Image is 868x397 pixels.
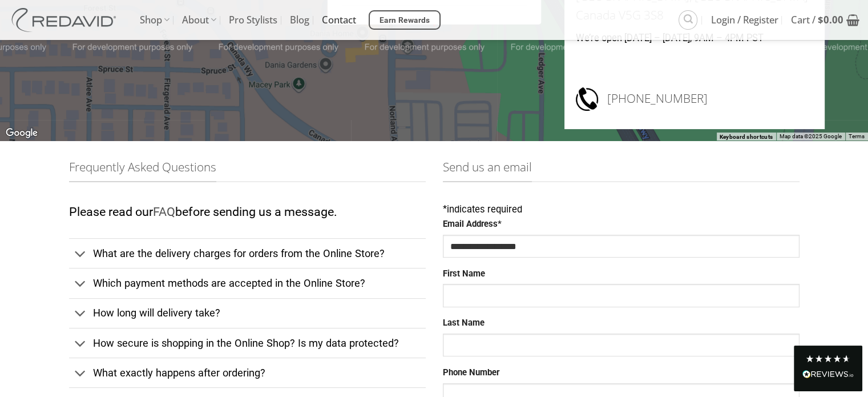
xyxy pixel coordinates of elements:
span: Earn Rewards [380,14,430,27]
a: Open this area in Google Maps (opens a new window) [3,126,41,141]
span: Which payment methods are accepted in the Online Store? [93,277,365,289]
span: How long will delivery take? [93,307,220,319]
a: Toggle How secure is shopping in the Online Shop? Is my data protected? [69,328,426,358]
a: Toggle How long will delivery take? [69,298,426,328]
span: What exactly happens after ordering? [93,367,265,379]
div: Read All Reviews [802,368,854,383]
div: 4.8 Stars [805,354,851,363]
a: FAQ [153,204,175,219]
span: Frequently Asked Questions [69,158,216,182]
span: Send us an email [443,158,532,182]
span: Login / Register [711,6,778,34]
span: What are the delivery charges for orders from the Online Store? [93,247,385,259]
a: Toggle What are the delivery charges for orders from the Online Store? [69,238,426,268]
a: Toggle Which payment methods are accepted in the Online Store? [69,268,426,298]
span: Map data ©2025 Google [780,133,842,139]
a: Toggle What exactly happens after ordering? [69,358,426,387]
button: Toggle [69,242,92,267]
button: Toggle [69,272,92,297]
button: Toggle [69,361,92,386]
span: How secure is shopping in the Online Shop? Is my data protected? [93,337,399,349]
h3: [PHONE_NUMBER] [607,86,813,112]
label: First Name [443,267,800,281]
label: Phone Number [443,366,800,380]
div: Read All Reviews [794,346,862,391]
button: Keyboard shortcuts [720,133,773,141]
label: Last Name [443,316,800,330]
bdi: 0.00 [818,13,843,26]
span: $ [818,13,823,26]
a: Search [679,10,697,29]
img: Google [3,126,41,141]
div: indicates required [443,202,800,218]
a: Earn Rewards [369,10,441,30]
img: REVIEWS.io [802,370,854,378]
img: REDAVID Salon Products | United States [9,8,123,32]
label: Email Address [443,218,800,231]
span: Cart / [791,6,843,34]
button: Toggle [69,302,92,327]
button: Toggle [69,331,92,356]
p: Please read our before sending us a message. [69,202,426,222]
a: Terms (opens in new tab) [849,133,865,139]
